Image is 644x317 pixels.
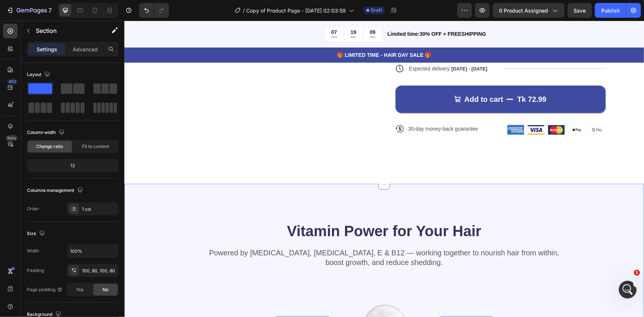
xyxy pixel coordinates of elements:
[327,45,363,51] span: [DATE] - [DATE]
[12,152,115,189] div: I understand that you just need the design for the elements as shown below. Is there anything els...
[568,3,592,18] button: Save
[76,286,83,293] span: Yes
[48,6,52,15] p: 7
[6,226,141,239] textarea: Message…
[284,105,354,111] p: 30-day money-back guarantee
[36,26,96,35] p: Section
[124,21,644,317] iframe: Design area
[27,286,63,293] div: Page padding
[27,206,39,212] div: Order
[12,160,93,173] b: Product Bundle Discount
[36,9,51,17] p: Active
[127,239,138,251] button: Send a message…
[21,4,33,16] img: Profile image for Noah
[47,242,53,248] button: Start recording
[5,3,19,17] button: go back
[139,3,169,18] div: Undo/Redo
[37,113,136,121] div: I just need this part -
[285,45,326,51] span: Expected delivery
[464,104,481,114] img: gempages_557035327131222818-ee814f52-4526-49ec-a520-1952a2f45b9d.png
[6,135,18,141] div: Beta
[116,3,130,17] button: Home
[493,3,565,18] button: 0 product assigned
[340,74,379,83] div: Add to cart
[82,143,109,150] span: Fit to content
[6,148,142,260] div: Noah says…
[31,57,142,125] div: I just need this part -
[23,242,29,248] button: Emoji picker
[35,242,41,248] button: Gif picker
[246,7,346,14] span: Copy of Product Page - [DATE] 02:03:59
[595,3,626,18] button: Publish
[103,286,109,293] span: No
[27,229,47,239] div: Size
[444,104,461,114] img: gempages_557035327131222818-c7276185-9560-46ac-8530-f84237778fa7.png
[499,7,548,14] span: 0 product assigned
[403,104,420,114] img: gempages_557035327131222818-85b81631-6b16-483f-8b57-9aa8dc010750.png
[130,3,143,16] div: Close
[574,7,586,14] span: Save
[271,65,481,92] button: Add to cart
[601,7,620,14] div: Publish
[11,242,17,248] button: Upload attachment
[27,186,85,196] div: Columns management
[3,3,55,18] button: 7
[371,7,382,14] span: Draft
[28,161,117,171] div: 12
[7,79,18,85] div: 450
[27,70,52,80] div: Layout
[82,206,117,213] div: 1 col
[6,148,121,247] div: I understand that you just need the design for theProduct Bundle Discountelements as shown below....
[39,227,481,247] p: Powered by [MEDICAL_DATA], [MEDICAL_DATA], E & B12 — working together to nourish hair from within...
[424,104,440,114] img: gempages_557035327131222818-8d0d6305-1ea3-478e-a97c-980dd2d7f2cc.png
[634,270,640,276] span: 1
[107,126,142,142] div: blue part
[27,267,44,274] div: Padding
[73,45,98,53] p: Advanced
[383,104,400,114] img: gempages_557035327131222818-02111a35-de92-4466-b923-1977f1d34954.png
[36,4,84,9] h1: [PERSON_NAME]
[38,200,481,221] h2: Vitamin Power for Your Hair
[27,128,66,138] div: Column width
[27,248,39,254] div: Width
[37,45,57,53] p: Settings
[6,126,142,148] div: user says…
[243,7,245,14] span: /
[67,244,118,258] input: Auto
[37,143,63,150] span: Change ratio
[392,73,423,84] div: Tk 72.99
[6,57,142,126] div: user says…
[82,268,117,274] div: 100, 80, 100, 80
[619,281,637,299] iframe: Intercom live chat
[113,130,136,138] div: blue part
